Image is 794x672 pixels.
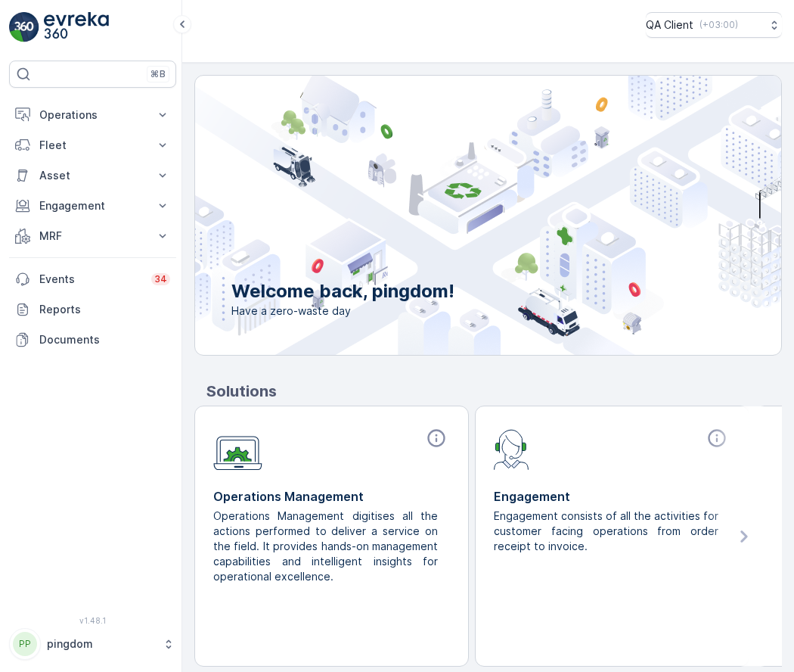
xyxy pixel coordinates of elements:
[39,332,170,347] p: Documents
[9,100,176,130] button: Operations
[9,264,176,294] a: Events34
[9,325,176,355] a: Documents
[213,487,450,506] p: Operations Management
[39,198,146,213] p: Engagement
[9,191,176,221] button: Engagement
[9,160,176,191] button: Asset
[231,303,454,319] span: Have a zero-waste day
[213,509,438,584] p: Operations Management digitises all the actions performed to deliver a service on the field. It p...
[9,130,176,160] button: Fleet
[494,428,529,470] img: module-icon
[154,273,167,285] p: 34
[213,428,262,471] img: module-icon
[699,19,738,31] p: ( +03:00 )
[9,628,176,660] button: PPpingdom
[9,616,176,625] span: v 1.48.1
[9,12,39,42] img: logo
[150,68,166,80] p: ⌘B
[231,279,454,303] p: Welcome back, pingdom!
[47,636,155,652] p: pingdom
[39,107,146,123] p: Operations
[39,229,146,244] p: MRF
[39,302,170,317] p: Reports
[39,168,146,183] p: Asset
[39,138,146,153] p: Fleet
[494,487,730,506] p: Engagement
[646,17,693,33] p: QA Client
[9,294,176,325] a: Reports
[9,221,176,251] button: MRF
[127,76,781,355] img: city illustration
[39,272,142,287] p: Events
[206,380,782,403] p: Solutions
[44,12,109,42] img: logo_light-DOdMpM7g.png
[13,632,37,656] div: PP
[646,12,782,38] button: QA Client(+03:00)
[494,509,718,554] p: Engagement consists of all the activities for customer facing operations from order receipt to in...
